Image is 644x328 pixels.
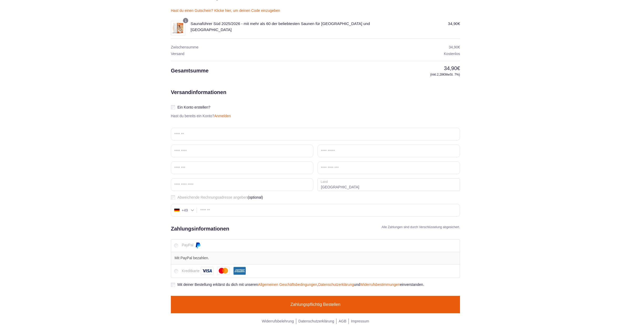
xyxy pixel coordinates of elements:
[437,73,445,76] span: 2,28
[171,296,460,313] button: Zahlungspflichtig bestellen
[318,178,460,191] strong: [GEOGRAPHIC_DATA]
[444,52,460,56] span: Kostenlos
[171,195,460,200] label: Abweichende Rechnungsadresse angeben
[443,73,445,76] span: €
[169,114,233,118] p: Hast du bereits ein Konto?
[182,269,247,273] label: Kreditkarte
[262,319,294,324] a: Widerrufsbelehrung
[351,319,369,324] a: Impressum
[339,319,346,324] a: AGB
[457,65,460,71] span: €
[177,282,424,287] span: Mit deiner Bestellung erklärst du dich mit unseren , und einverstanden.
[171,283,175,287] input: Mit deiner Bestellung erklärst du dich mit unserenAllgemeinen Geschäftsbedingungen,Datenschutzerk...
[217,267,230,275] img: Mastercard
[458,45,460,49] span: €
[258,282,317,287] a: Allgemeinen Geschäftsbedingungen
[458,21,460,26] span: €
[298,319,334,324] a: Datenschutzerklärung
[171,68,208,74] span: Gesamtsumme
[185,19,187,23] span: 1
[448,21,460,26] bdi: 34,90
[171,88,226,128] h2: Versandinformationen
[201,267,213,275] img: Visa
[171,8,280,13] a: Hast du einen Gutschein? Klicke hier, um deinen Code einzugeben
[171,195,175,199] input: Abweichende Rechnungsadresse angeben(optional)
[318,282,354,287] a: Datenschutzerklärung
[177,105,210,109] span: Ein Konto erstellen?
[449,45,460,49] bdi: 34,90
[195,242,201,248] img: PayPal
[191,21,370,32] span: Saunaführer Süd 2025/2026 - mit mehr als 60 der beliebtesten Saunen für [GEOGRAPHIC_DATA] und [GE...
[171,52,184,56] span: Versand
[171,204,197,216] div: Germany (Deutschland): +49
[233,267,246,275] img: American Express
[444,65,460,71] bdi: 34,90
[376,72,460,77] small: (inkl. MwSt. 7%)
[360,282,400,287] a: Widerrufsbestimmungen
[171,21,185,35] img: Saunaführer Süd 2025/2026 - mit mehr als 60 der beliebtesten Saunen für Baden-Württemberg und Bayern
[214,114,231,118] a: Anmelden
[175,255,456,261] p: Mit PayPal bezahlen.
[171,45,198,49] span: Zwischensumme
[182,243,202,247] label: PayPal
[382,225,460,229] h4: Alle Zahlungen sind durch Verschlüsselung abgesichert.
[171,105,175,109] input: Ein Konto erstellen?
[171,225,229,233] h2: Zahlungsinformationen
[182,208,188,212] div: +49
[248,195,263,200] span: (optional)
